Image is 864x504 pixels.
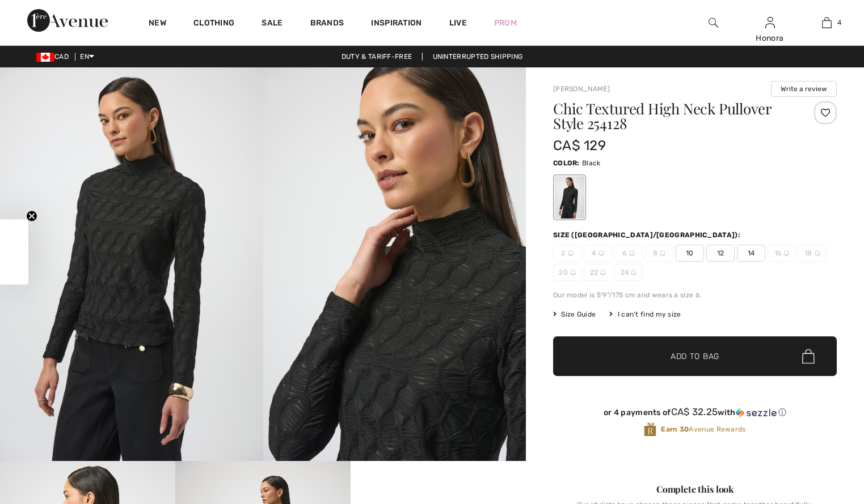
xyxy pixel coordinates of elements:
[661,424,745,434] span: Avenue Rewards
[149,18,166,30] a: New
[600,270,606,275] img: ring-m.svg
[661,425,689,433] strong: Earn 30
[614,245,643,262] span: 6
[36,53,54,62] img: Canadian Dollar
[555,176,584,219] div: Black
[371,18,422,30] span: Inspiration
[645,245,673,262] span: 8
[837,18,841,28] span: 4
[193,18,234,30] a: Clothing
[494,17,517,29] a: Prom
[27,9,108,32] img: 1ère Avenue
[449,17,467,29] a: Live
[614,264,643,281] span: 24
[553,264,581,281] span: 20
[799,16,854,29] a: 4
[568,250,574,256] img: ring-m.svg
[671,351,719,362] span: Add to Bag
[36,53,73,61] span: CAD
[553,101,790,131] h1: Chic Textured High Neck Pullover Style 254128
[26,211,37,222] button: Close teaser
[765,17,775,28] a: Sign In
[798,245,827,262] span: 18
[736,408,777,418] img: Sezzle
[802,349,815,364] img: Bag.svg
[737,245,765,262] span: 14
[742,32,798,44] div: Honora
[676,245,704,262] span: 10
[553,336,837,376] button: Add to Bag
[765,16,775,29] img: My Info
[310,18,344,30] a: Brands
[584,264,612,281] span: 22
[262,18,283,30] a: Sale
[553,230,743,240] div: Size ([GEOGRAPHIC_DATA]/[GEOGRAPHIC_DATA]):
[660,250,665,256] img: ring-m.svg
[822,16,832,29] img: My Bag
[553,245,581,262] span: 2
[553,407,837,418] div: or 4 payments of with
[768,245,796,262] span: 16
[553,407,837,422] div: or 4 payments ofCA$ 32.25withSezzle Click to learn more about Sezzle
[629,250,635,256] img: ring-m.svg
[80,53,94,61] span: EN
[263,67,526,461] img: Chic Textured High Neck Pullover Style 254128. 2
[553,138,606,153] span: CA$ 129
[553,482,837,496] div: Complete this look
[709,16,718,29] img: search the website
[609,309,681,319] div: I can't find my size
[599,250,604,256] img: ring-m.svg
[553,309,596,319] span: Size Guide
[783,250,789,256] img: ring-m.svg
[671,406,718,417] span: CA$ 32.25
[570,270,576,275] img: ring-m.svg
[815,250,820,256] img: ring-m.svg
[584,245,612,262] span: 4
[706,245,735,262] span: 12
[582,159,601,167] span: Black
[553,159,580,167] span: Color:
[644,422,656,437] img: Avenue Rewards
[631,270,637,275] img: ring-m.svg
[553,85,610,93] a: [PERSON_NAME]
[771,81,837,97] button: Write a review
[553,290,837,300] div: Our model is 5'9"/175 cm and wears a size 6.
